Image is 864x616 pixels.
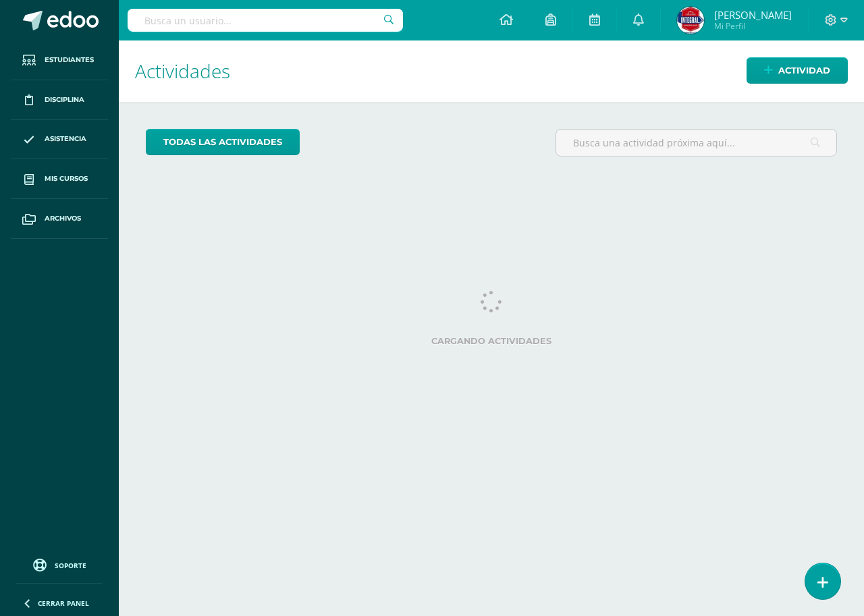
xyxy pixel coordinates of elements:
a: Archivos [11,199,108,239]
span: Soporte [55,561,86,570]
span: Actividad [778,58,830,83]
input: Busca un usuario... [128,9,403,32]
a: Disciplina [11,80,108,120]
a: Actividad [747,57,848,84]
span: Estudiantes [45,55,94,65]
span: Cerrar panel [38,598,89,608]
a: todas las Actividades [146,129,300,155]
span: Asistencia [45,134,86,144]
span: Mi Perfil [714,20,792,32]
a: Soporte [16,555,103,573]
a: Asistencia [11,120,108,160]
a: Mis cursos [11,159,108,199]
label: Cargando actividades [146,336,837,346]
a: Estudiantes [11,40,108,80]
span: Mis cursos [45,173,88,184]
span: [PERSON_NAME] [714,8,792,22]
h1: Actividades [135,40,848,102]
span: Disciplina [45,94,84,105]
img: b162ec331ce9f8bdc5a41184ad28ca5c.png [677,7,704,34]
span: Archivos [45,213,81,224]
input: Busca una actividad próxima aquí... [556,130,836,156]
